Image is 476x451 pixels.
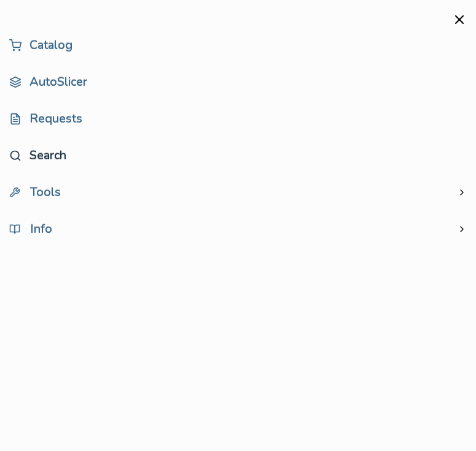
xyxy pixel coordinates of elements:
span: Info [9,224,52,235]
button: close mobile navigation menu [452,12,467,27]
a: Requests [9,107,467,131]
span: Tools [9,187,61,198]
a: Catalog [9,33,467,58]
a: AutoSlicer [9,70,467,94]
a: Search [9,143,467,168]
